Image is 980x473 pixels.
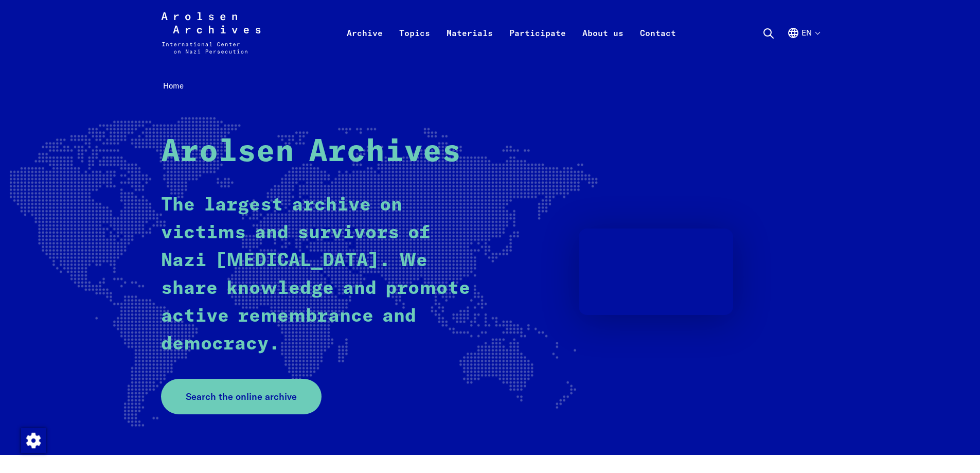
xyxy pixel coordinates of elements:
[161,137,461,168] strong: Arolsen Archives
[186,390,297,404] span: Search the online archive
[161,78,819,94] nav: Breadcrumb
[161,379,322,414] a: Search the online archive
[391,25,438,66] a: Topics
[161,191,472,358] p: The largest archive on victims and survivors of Nazi [MEDICAL_DATA]. We share knowledge and promo...
[163,81,184,91] span: Home
[501,25,574,66] a: Participate
[438,25,501,66] a: Materials
[574,25,632,66] a: About us
[21,428,45,452] div: Change consent
[21,428,46,453] img: Change consent
[338,12,684,54] nav: Primary
[338,25,391,66] a: Archive
[787,27,819,64] button: English, language selection
[632,25,684,66] a: Contact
